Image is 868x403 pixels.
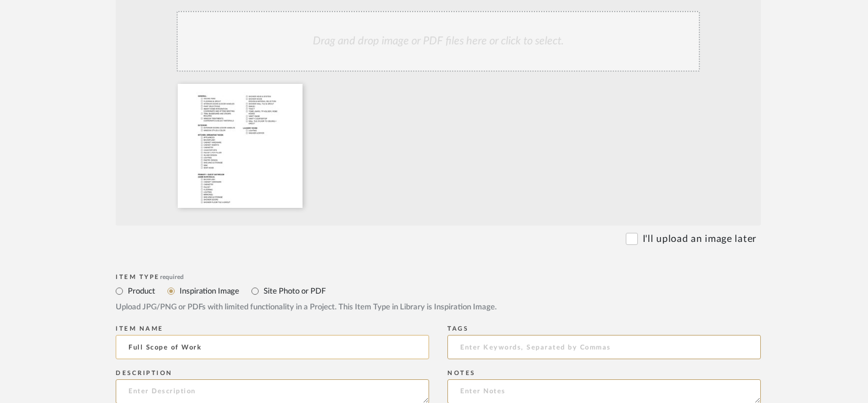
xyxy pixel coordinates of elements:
div: Item Type [116,274,761,281]
label: Site Photo or PDF [262,284,326,298]
label: Product [127,284,155,298]
label: Inspiration Image [178,284,239,298]
mat-radio-group: Select item type [116,283,761,298]
input: Enter Name [116,335,429,359]
span: required [160,274,184,280]
div: Item name [116,325,429,332]
label: I'll upload an image later [643,232,757,246]
div: Upload JPG/PNG or PDFs with limited functionality in a Project. This Item Type in Library is Insp... [116,301,761,314]
input: Enter Keywords, Separated by Commas [447,335,761,359]
div: Description [116,370,429,377]
div: Tags [447,325,761,332]
div: Notes [447,370,761,377]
